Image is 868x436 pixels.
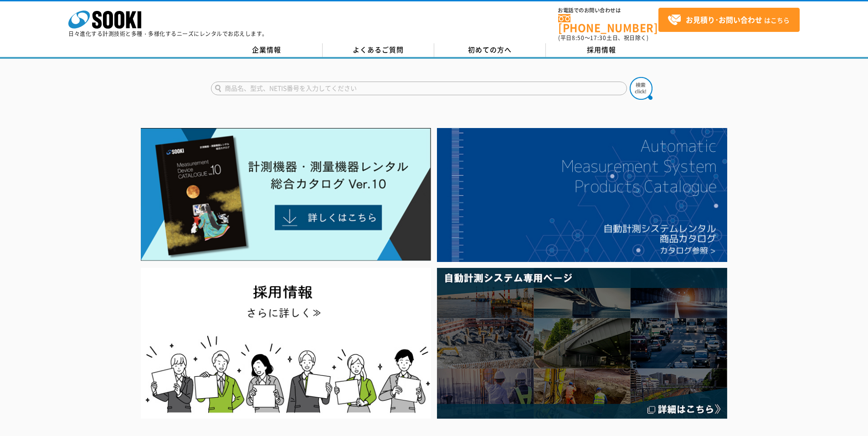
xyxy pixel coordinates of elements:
a: 企業情報 [211,43,323,57]
a: 初めての方へ [434,43,546,57]
img: 自動計測システムカタログ [437,128,727,262]
img: Catalog Ver10 [141,128,431,261]
span: 17:30 [590,34,606,42]
img: SOOKI recruit [141,268,431,419]
a: よくあるご質問 [323,43,434,57]
span: はこちら [668,13,790,27]
span: 8:50 [572,34,585,42]
a: [PHONE_NUMBER] [558,14,658,33]
img: 自動計測システム専用ページ [437,268,727,419]
span: お電話でのお問い合わせは [558,8,658,13]
strong: お見積り･お問い合わせ [686,14,762,25]
a: 採用情報 [546,43,657,57]
img: btn_search.png [630,77,652,100]
p: 日々進化する計測技術と多種・多様化するニーズにレンタルでお応えします。 [68,31,268,36]
span: (平日 ～ 土日、祝日除く) [558,34,648,42]
input: 商品名、型式、NETIS番号を入力してください [211,82,627,95]
span: 初めての方へ [468,45,512,55]
a: お見積り･お問い合わせはこちら [658,8,800,32]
